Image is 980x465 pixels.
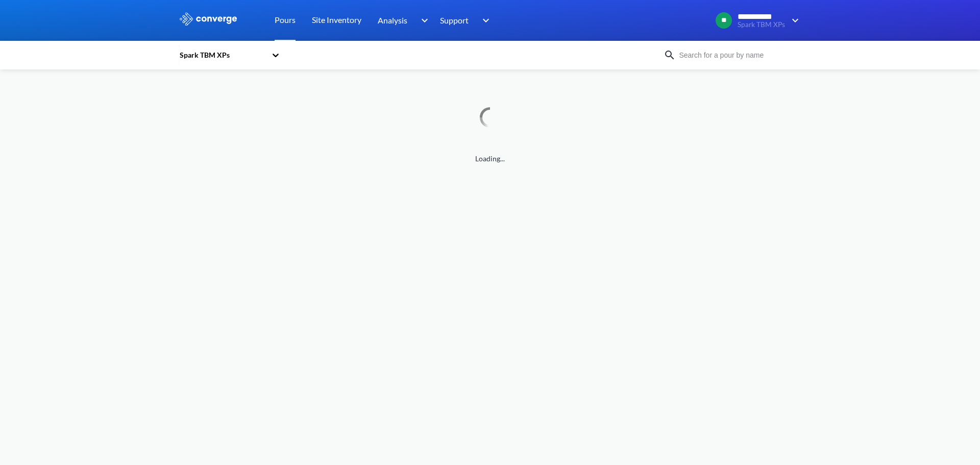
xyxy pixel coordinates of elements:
img: logo_ewhite.svg [179,12,238,26]
span: Support [440,14,469,27]
div: Spark TBM XPs [179,50,266,61]
img: icon-search.svg [664,49,676,61]
img: downArrow.svg [476,14,492,27]
span: Spark TBM XPs [738,21,785,29]
span: Loading... [179,153,801,164]
img: downArrow.svg [414,14,431,27]
span: Analysis [378,14,407,27]
img: downArrow.svg [785,14,801,27]
input: Search for a pour by name [676,50,799,61]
